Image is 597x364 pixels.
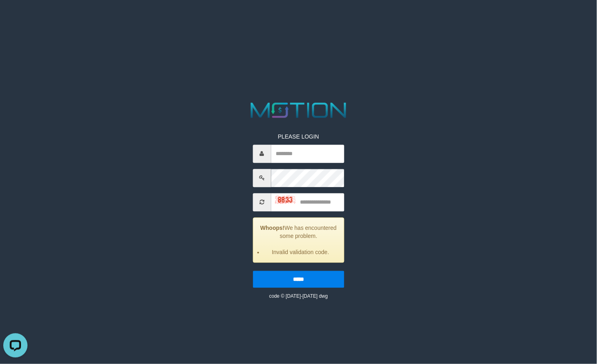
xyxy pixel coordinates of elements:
[269,293,328,299] small: code © [DATE]-[DATE] dwg
[263,248,338,256] li: Invalid validation code.
[3,3,27,27] button: Open LiveChat chat widget
[253,217,344,263] div: We has encountered some problem.
[246,100,350,120] img: MOTION_logo.png
[260,225,285,231] strong: Whoops!
[275,196,295,204] img: captcha
[253,133,344,141] p: PLEASE LOGIN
